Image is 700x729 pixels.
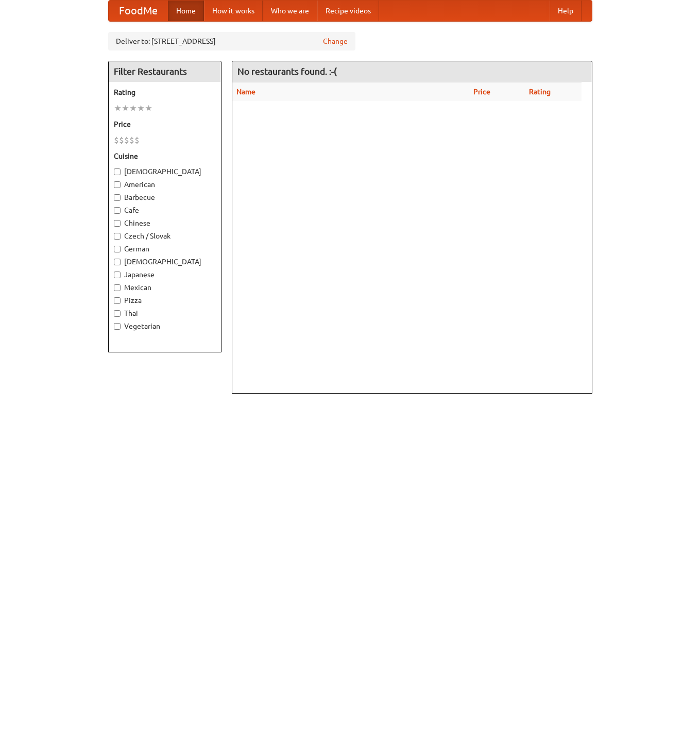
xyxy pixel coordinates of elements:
[473,88,490,96] a: Price
[114,259,121,265] input: [DEMOGRAPHIC_DATA]
[134,134,140,146] li: $
[129,134,134,146] li: $
[114,218,216,228] label: Chinese
[114,269,216,280] label: Japanese
[550,1,582,21] a: Help
[114,87,216,97] h5: Rating
[114,181,121,188] input: American
[114,192,216,202] label: Barbecue
[263,1,317,21] a: Who we are
[114,282,216,293] label: Mexican
[114,179,216,190] label: American
[114,134,119,146] li: $
[114,297,121,304] input: Pizza
[114,220,121,227] input: Chinese
[108,32,355,50] div: Deliver to: [STREET_ADDRESS]
[124,134,129,146] li: $
[114,168,121,175] input: [DEMOGRAPHIC_DATA]
[529,88,551,96] a: Rating
[119,134,124,146] li: $
[114,194,121,201] input: Barbecue
[114,231,216,241] label: Czech / Slovak
[114,272,121,278] input: Japanese
[114,284,121,291] input: Mexican
[114,166,216,177] label: [DEMOGRAPHIC_DATA]
[114,257,216,267] label: [DEMOGRAPHIC_DATA]
[129,103,137,114] li: ★
[114,321,216,331] label: Vegetarian
[109,1,168,21] a: FoodMe
[114,246,121,252] input: German
[317,1,379,21] a: Recipe videos
[114,205,216,215] label: Cafe
[204,1,263,21] a: How it works
[237,66,337,76] ng-pluralize: No restaurants found. :-(
[168,1,204,21] a: Home
[114,207,121,214] input: Cafe
[114,233,121,240] input: Czech / Slovak
[114,310,121,317] input: Thai
[114,103,122,114] li: ★
[114,244,216,254] label: German
[114,295,216,306] label: Pizza
[109,61,221,82] h4: Filter Restaurants
[122,103,129,114] li: ★
[114,308,216,318] label: Thai
[114,151,216,161] h5: Cuisine
[323,36,348,46] a: Change
[114,119,216,129] h5: Price
[137,103,145,114] li: ★
[114,323,121,330] input: Vegetarian
[145,103,152,114] li: ★
[236,88,255,96] a: Name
